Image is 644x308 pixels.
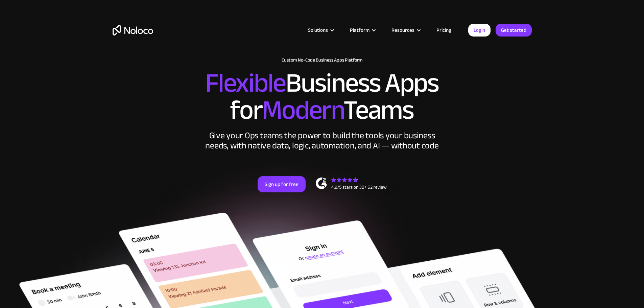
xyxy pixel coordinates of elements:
span: Modern [262,85,343,135]
a: Get started [496,24,532,37]
a: Sign up for free [258,176,306,192]
a: Login [468,24,491,37]
div: Solutions [308,26,328,34]
div: Resources [391,26,414,34]
a: home [113,25,153,35]
div: Platform [350,26,369,34]
a: Pricing [428,26,460,34]
div: Resources [383,26,428,34]
div: Give your Ops teams the power to build the tools your business needs, with native data, logic, au... [204,131,440,151]
div: Platform [341,26,383,34]
h2: Business Apps for Teams [113,70,532,124]
span: Flexible [205,58,286,108]
div: Solutions [300,26,341,34]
